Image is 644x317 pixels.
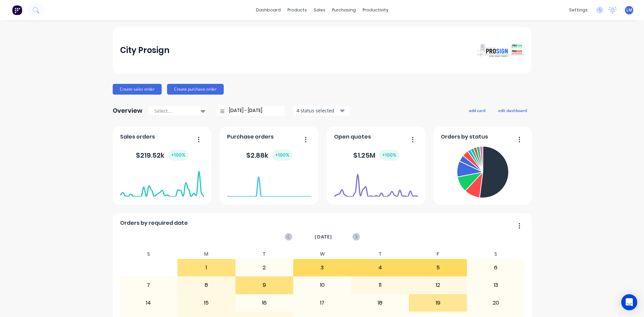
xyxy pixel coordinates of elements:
img: Factory [12,5,22,15]
div: 3 [293,259,351,276]
span: Open quotes [334,133,371,141]
div: 5 [409,259,467,276]
div: W [293,249,351,259]
div: 20 [467,295,525,311]
div: 19 [409,295,467,311]
div: 15 [178,295,235,311]
div: 6 [467,259,525,276]
div: 8 [178,277,235,294]
div: $ 1.25M [353,150,399,161]
div: purchasing [329,5,359,15]
div: S [120,249,178,259]
div: $ 219.52k [136,150,188,161]
div: 11 [352,277,409,294]
div: 4 status selected [297,107,339,114]
div: + 100 % [379,150,399,161]
button: Create purchase order [167,84,224,95]
div: 2 [236,259,293,276]
div: F [409,249,467,259]
button: add card [465,106,490,115]
div: City Prosign [120,44,169,57]
div: 17 [293,295,351,311]
div: 10 [293,277,351,294]
div: 9 [236,277,293,294]
div: settings [566,5,591,15]
div: T [351,249,409,259]
div: 14 [120,295,177,311]
div: 16 [236,295,293,311]
div: 18 [352,295,409,311]
div: Overview [113,104,143,117]
span: LM [626,7,632,13]
span: Sales orders [120,133,155,141]
div: T [235,249,293,259]
button: 4 status selected [293,106,350,116]
span: Orders by status [441,133,488,141]
span: Purchase orders [227,133,274,141]
div: 1 [178,259,235,276]
div: + 100 % [168,150,188,161]
button: edit dashboard [494,106,531,115]
div: S [467,249,525,259]
div: 13 [467,277,525,294]
div: Open Intercom Messenger [621,294,637,310]
div: 12 [409,277,467,294]
span: [DATE] [315,233,332,241]
div: 7 [120,277,177,294]
div: 4 [352,259,409,276]
button: Create sales order [113,84,162,95]
div: + 100 % [272,150,292,161]
div: productivity [359,5,392,15]
div: $ 2.88k [246,150,292,161]
div: sales [310,5,329,15]
div: products [284,5,310,15]
div: M [177,249,235,259]
img: City Prosign [477,44,524,57]
a: dashboard [253,5,284,15]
